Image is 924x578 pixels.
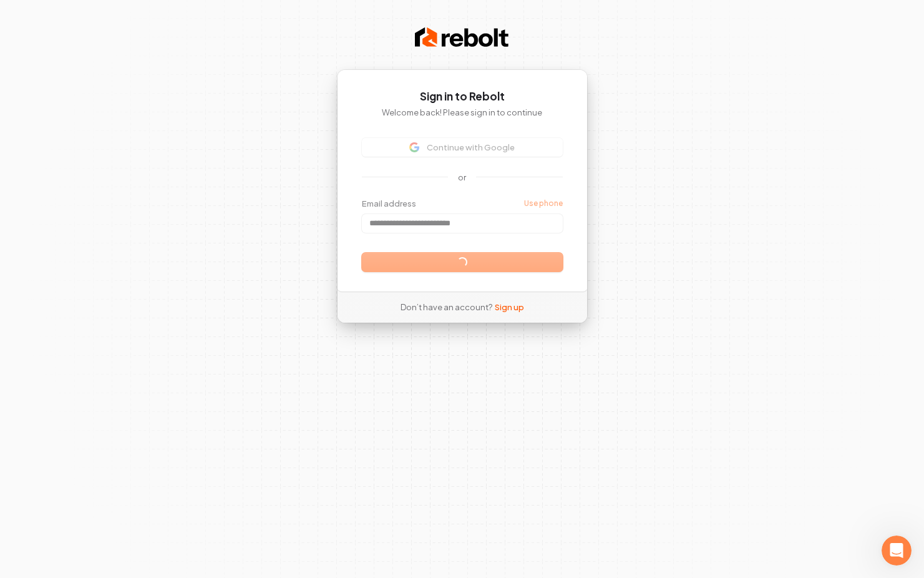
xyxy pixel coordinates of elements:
p: or [458,172,466,183]
span: Don’t have an account? [401,301,492,313]
a: Sign up [495,301,524,313]
p: Welcome back! Please sign in to continue [362,107,563,118]
iframe: Intercom live chat [882,536,912,566]
h1: Sign in to Rebolt [362,89,563,104]
img: Rebolt Logo [415,25,508,50]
